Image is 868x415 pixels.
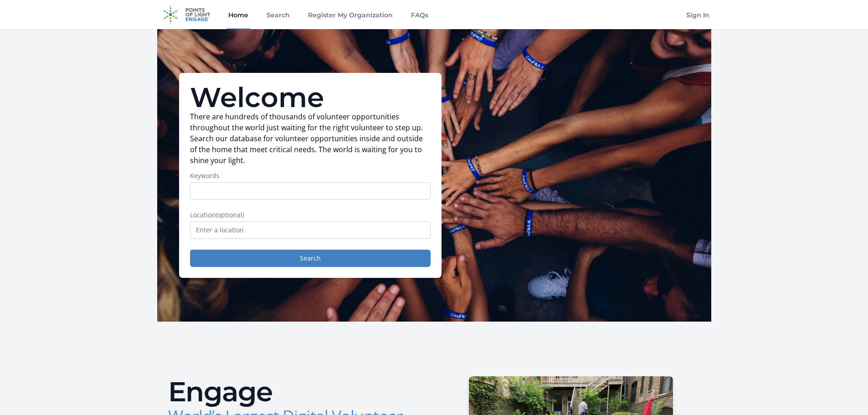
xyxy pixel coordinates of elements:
[190,171,431,180] label: Keywords
[216,210,244,219] span: (optional)
[190,221,431,239] input: Enter a location
[168,378,427,405] h2: Engage
[190,210,431,220] label: Location
[190,84,431,111] h1: Welcome
[190,250,431,267] button: Search
[190,111,431,166] p: There are hundreds of thousands of volunteer opportunities throughout the world just waiting for ...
